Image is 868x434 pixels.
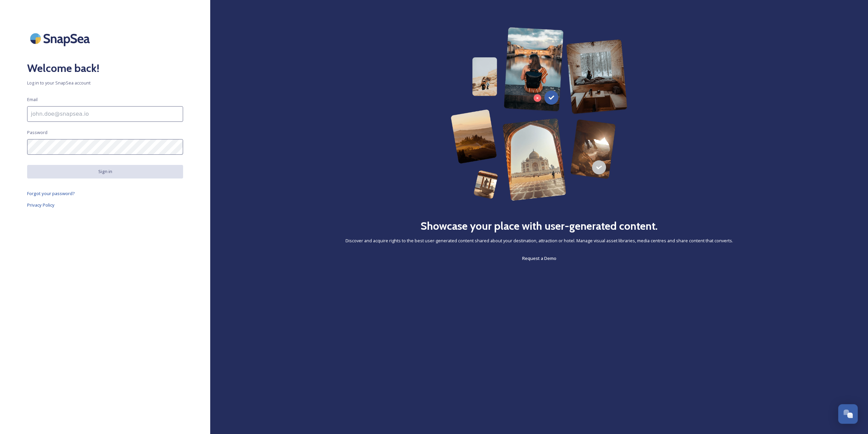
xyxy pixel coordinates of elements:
a: Forgot your password? [27,189,183,197]
input: john.doe@snapsea.io [27,106,183,122]
span: Log in to your SnapSea account [27,80,183,86]
span: Forgot your password? [27,190,75,196]
img: SnapSea Logo [27,27,95,50]
span: Privacy Policy [27,202,55,208]
span: Discover and acquire rights to the best user-generated content shared about your destination, att... [346,238,733,244]
span: Email [27,96,38,103]
button: Sign in [27,165,183,178]
img: 63b42ca75bacad526042e722_Group%20154-p-800.png [451,27,628,201]
span: Password [27,129,47,136]
h2: Showcase your place with user-generated content. [420,218,658,234]
span: Request a Demo [522,255,556,261]
button: Open Chat [838,404,858,424]
a: Privacy Policy [27,201,183,209]
a: Request a Demo [522,254,556,262]
h2: Welcome back! [27,60,183,76]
